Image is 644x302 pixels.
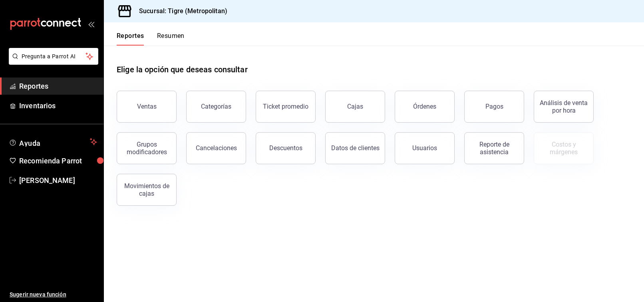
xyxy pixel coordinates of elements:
[19,137,87,147] span: Ayuda
[22,52,86,61] span: Pregunta a Parrot AI
[186,132,246,164] button: Cancelaciones
[186,91,246,123] button: Categorías
[117,174,177,206] button: Movimientos de cajas
[201,103,231,110] div: Categorías
[117,132,177,164] button: Grupos modificadores
[485,103,503,110] div: Pagos
[263,103,308,110] div: Ticket promedio
[19,81,97,91] span: Reportes
[395,132,455,164] button: Usuarios
[10,290,97,299] span: Sugerir nueva función
[347,102,364,111] div: Cajas
[122,141,171,156] div: Grupos modificadores
[325,91,385,123] a: Cajas
[395,91,455,123] button: Órdenes
[122,182,171,197] div: Movimientos de cajas
[269,144,302,152] div: Descuentos
[325,132,385,164] button: Datos de clientes
[117,32,185,46] div: navigation tabs
[6,58,98,66] a: Pregunta a Parrot AI
[9,48,98,65] button: Pregunta a Parrot AI
[331,144,380,152] div: Datos de clientes
[534,91,594,123] button: Análisis de venta por hora
[464,91,524,123] button: Pagos
[88,21,94,27] button: open_drawer_menu
[464,132,524,164] button: Reporte de asistencia
[534,132,594,164] button: Contrata inventarios para ver este reporte
[19,175,97,186] span: [PERSON_NAME]
[256,91,316,123] button: Ticket promedio
[117,64,248,75] h1: Elige la opción que deseas consultar
[117,91,177,123] button: Ventas
[19,155,97,166] span: Recomienda Parrot
[196,144,237,152] div: Cancelaciones
[19,100,97,111] span: Inventarios
[133,6,227,16] h3: Sucursal: Tigre (Metropolitan)
[539,141,588,156] div: Costos y márgenes
[256,132,316,164] button: Descuentos
[137,103,157,110] div: Ventas
[469,141,519,156] div: Reporte de asistencia
[413,103,436,110] div: Órdenes
[117,32,144,46] button: Reportes
[539,99,588,114] div: Análisis de venta por hora
[157,32,185,46] button: Resumen
[412,144,437,152] div: Usuarios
